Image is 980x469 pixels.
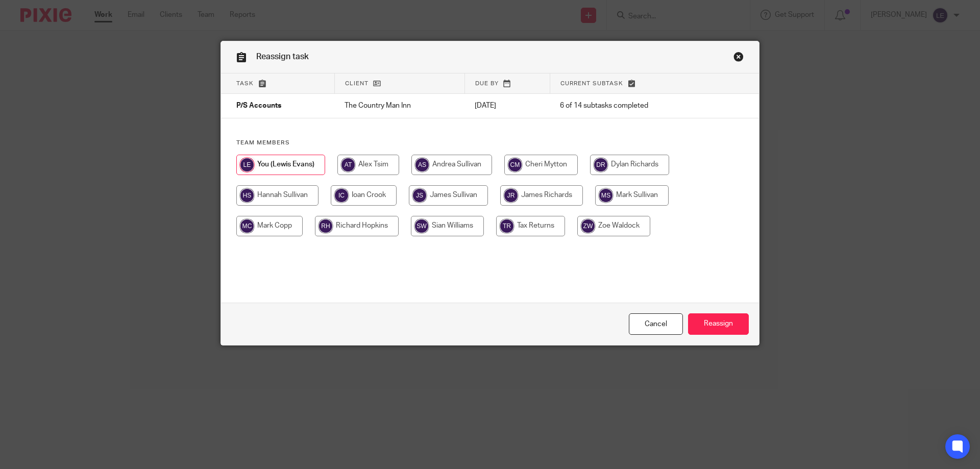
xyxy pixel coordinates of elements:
[629,313,683,335] a: Close this dialog window
[475,101,540,111] p: [DATE]
[345,81,369,86] span: Client
[688,313,749,335] input: Reassign
[550,94,713,118] td: 6 of 14 subtasks completed
[345,101,454,111] p: The Country Man Inn
[236,103,281,110] span: P/S Accounts
[475,81,499,86] span: Due by
[256,53,309,61] span: Reassign task
[236,81,254,86] span: Task
[236,139,744,147] h4: Team members
[560,81,623,86] span: Current subtask
[733,52,744,65] a: Close this dialog window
